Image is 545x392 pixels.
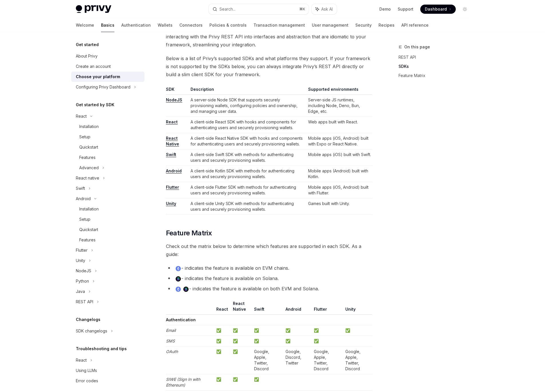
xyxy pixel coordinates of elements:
a: Basics [101,18,114,32]
div: Configuring Privy Dashboard [76,84,130,90]
td: Mobile apps (Android) built with Kotlin. [306,166,372,182]
td: Google, Discord, Twitter [283,346,312,374]
span: Dashboard [425,6,447,12]
td: ✅ [252,325,283,336]
a: Welcome [76,18,94,32]
a: Error codes [71,376,144,386]
td: ✅ [214,336,231,346]
a: Support [398,6,413,12]
td: ✅ [312,325,343,336]
a: Installation [71,204,144,214]
div: Features [79,237,96,243]
td: A client-side Unity SDK with methods for authenticating users and securely provisioning wallets. [188,198,306,215]
a: User management [312,18,348,32]
td: ✅ [214,346,231,374]
div: Quickstart [79,226,98,233]
a: Feature Matrix [399,71,474,80]
div: Installation [79,206,99,212]
a: Choose your platform [71,72,144,82]
div: Features [79,154,96,161]
li: - indicates the feature is available on both EVM and Solana. [166,285,372,293]
td: ✅ [343,325,372,336]
button: Search...⌘K [209,4,309,14]
div: Choose your platform [76,73,120,80]
img: light logo [76,5,111,13]
td: Google, Apple, Twitter, Discord [252,346,283,374]
div: REST API [76,298,93,305]
td: Mobile apps (iOS, Android) built with Flutter. [306,182,372,198]
td: ✅ [231,374,252,391]
span: ⌘ K [299,7,305,11]
td: ✅ [312,336,343,346]
td: ✅ [252,374,283,391]
strong: Authentication [166,317,196,322]
td: ✅ [214,374,231,391]
td: A client-side Flutter SDK with methods for authenticating users and securely provisioning wallets. [188,182,306,198]
th: Description [188,86,306,95]
a: Features [71,235,144,245]
th: SDK [166,86,188,95]
div: SDK changelogs [76,328,107,334]
a: Android [166,168,182,174]
h5: Get started [76,41,99,48]
div: Error codes [76,377,98,384]
a: REST API [399,53,474,62]
span: Privy also offers multiple SDKs for various languages and frameworks. These SDKs wrap interacting... [166,25,372,49]
td: A client-side React SDK with hooks and components for authenticating users and securely provision... [188,117,306,133]
em: SMS [166,338,175,343]
span: Ask AI [321,6,333,12]
button: Toggle dark mode [460,5,469,14]
img: ethereum.png [176,287,181,292]
td: A server-side Node SDK that supports securely provisioning wallets, configuring policies and owne... [188,95,306,117]
a: Authentication [121,18,151,32]
div: React native [76,175,99,182]
td: Games built with Unity. [306,198,372,215]
td: A client-side Kotlin SDK with methods for authenticating users and securely provisioning wallets. [188,166,306,182]
td: Google, Apple, Twitter, Discord [312,346,343,374]
div: React [76,357,87,364]
div: Advanced [79,164,99,171]
div: Swift [76,185,85,192]
div: Installation [79,123,99,130]
span: Feature Matrix [166,228,212,238]
span: Check out the matrix below to determine which features are supported in each SDK. As a guide: [166,242,372,258]
td: Server-side JS runtimes, including Node, Deno, Bun, Edge, etc. [306,95,372,117]
div: React [76,113,87,120]
div: Using LLMs [76,367,97,374]
div: Search... [219,6,235,13]
td: Web apps built with React. [306,117,372,133]
th: Swift [252,301,283,315]
a: Unity [166,201,176,206]
img: solana.png [183,287,189,292]
div: Python [76,278,89,285]
td: Mobile apps (iOS, Android) built with Expo or React Native. [306,133,372,149]
div: Quickstart [79,144,98,151]
div: Unity [76,257,85,264]
em: OAuth [166,349,178,354]
td: ✅ [252,336,283,346]
a: Create an account [71,61,144,72]
div: Android [76,195,91,202]
a: Using LLMs [71,365,144,376]
a: NodeJS [166,97,182,103]
h5: Get started by SDK [76,101,114,108]
a: React Native [166,136,179,147]
th: Supported environments [306,86,372,95]
h5: Changelogs [76,316,100,323]
a: Features [71,152,144,163]
a: Policies & controls [209,18,247,32]
img: ethereum.png [176,266,181,271]
li: - indicates the feature is available on Solana. [166,274,372,282]
div: Create an account [76,63,111,70]
a: Quickstart [71,142,144,152]
td: ✅ [214,325,231,336]
td: ✅ [231,336,252,346]
div: About Privy [76,53,98,60]
a: Setup [71,214,144,224]
th: React Native [231,301,252,315]
div: Setup [79,133,90,140]
a: SDKs [399,62,474,71]
a: Dashboard [420,5,456,14]
div: NodeJS [76,267,91,274]
th: Flutter [312,301,343,315]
